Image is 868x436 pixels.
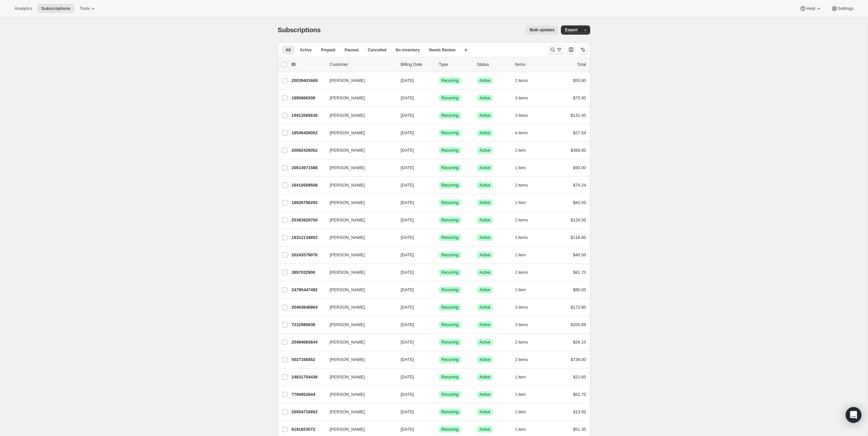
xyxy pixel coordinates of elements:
span: [PERSON_NAME] [330,321,365,328]
span: Paused [345,47,359,53]
div: 7790952644[PERSON_NAME][DATE]SuccessRecurringSuccessActive1 item$62.70 [292,390,586,399]
button: Subscriptions [37,4,74,13]
button: Create new view [461,45,471,55]
button: 1 item [515,146,533,155]
span: $26.10 [573,340,586,345]
div: Open Intercom Messenger [846,407,861,423]
div: 18546426052[PERSON_NAME][DATE]SuccessRecurringSuccessActive4 items$27.54 [292,128,586,138]
div: 24795447492[PERSON_NAME][DATE]SuccessRecurringSuccessActive1 item$90.00 [292,285,586,295]
button: 1 item [515,163,533,172]
button: Help [796,4,826,13]
span: $75.90 [573,95,586,100]
span: $13.50 [573,409,586,414]
span: Recurring [442,322,459,327]
button: [PERSON_NAME] [326,320,392,330]
button: [PERSON_NAME] [326,337,392,347]
span: $74.24 [573,183,586,188]
button: Settings [827,4,857,13]
p: 20463648964 [292,304,325,311]
span: Needs Review [429,47,456,53]
span: $21.60 [573,374,586,379]
span: 1 item [515,409,526,415]
button: [PERSON_NAME] [326,215,392,225]
button: [PERSON_NAME] [326,75,392,86]
div: 18312134852[PERSON_NAME][DATE]SuccessRecurringSuccessActive3 items$118.80 [292,233,586,242]
div: 18826756292[PERSON_NAME][DATE]SuccessRecurringSuccessActive1 item$40.50 [292,198,586,207]
button: 3 items [515,303,535,312]
span: $131.40 [571,113,586,118]
span: $90.00 [573,287,586,292]
button: 4 items [515,128,535,138]
span: [PERSON_NAME] [330,391,365,398]
span: Tools [80,6,90,11]
span: $126.00 [571,218,586,222]
span: 1 item [515,200,526,205]
span: Settings [838,6,854,11]
span: Active [480,200,491,205]
button: Bulk updates [526,25,558,35]
span: Recurring [442,252,459,258]
span: $55.80 [573,78,586,83]
span: 1 item [515,374,526,380]
span: Active [480,95,491,101]
div: 25494683844[PERSON_NAME][DATE]SuccessRecurringSuccessActive2 items$26.10 [292,338,586,347]
button: [PERSON_NAME] [326,285,392,295]
span: [DATE] [401,165,414,170]
span: Recurring [442,235,459,240]
span: Active [480,148,491,153]
span: [DATE] [401,130,414,135]
span: [PERSON_NAME] [330,287,365,293]
span: Recurring [442,113,459,118]
span: Recurring [442,305,459,310]
span: $200.88 [571,322,586,327]
span: Recurring [442,374,459,380]
span: [PERSON_NAME] [330,339,365,346]
span: 3 items [515,113,528,118]
button: [PERSON_NAME] [326,180,392,191]
span: Subscriptions [41,6,70,11]
p: ID [292,61,325,68]
span: $81.70 [573,270,586,275]
span: 2 items [515,183,528,188]
button: [PERSON_NAME] [326,232,392,243]
p: Status [477,61,510,68]
button: Search and filter results [548,45,564,54]
span: $51.30 [573,427,586,432]
button: Tools [76,4,100,13]
p: 25383829700 [292,217,325,223]
button: 1 item [515,285,533,295]
button: [PERSON_NAME] [326,110,392,121]
p: 25494683844 [292,339,325,346]
button: 3 items [515,111,535,120]
span: Active [480,409,491,415]
span: [PERSON_NAME] [330,374,365,380]
button: [PERSON_NAME] [326,267,392,278]
span: $118.80 [571,235,586,240]
span: Recurring [442,392,459,397]
span: [DATE] [401,113,414,118]
button: 3 items [515,233,535,242]
span: [PERSON_NAME] [330,147,365,154]
button: [PERSON_NAME] [326,372,392,382]
span: Recurring [442,340,459,345]
span: 3 items [515,95,528,101]
button: Analytics [11,4,36,13]
p: 20082426052 [292,147,325,154]
span: [DATE] [401,200,414,205]
div: 20039401668[PERSON_NAME][DATE]SuccessRecurringSuccessActive2 items$55.80 [292,76,586,85]
span: Active [480,218,491,223]
span: [DATE] [401,409,414,414]
span: Recurring [442,357,459,362]
span: [DATE] [401,427,414,432]
button: [PERSON_NAME] [326,145,392,156]
p: Billing Date [401,61,434,68]
button: 2 items [515,338,535,347]
span: [PERSON_NAME] [330,356,365,363]
span: 2 items [515,340,528,345]
div: 19413565636[PERSON_NAME][DATE]SuccessRecurringSuccessActive3 items$131.40 [292,111,586,120]
span: Active [480,130,491,136]
span: Active [300,47,312,53]
span: Active [480,183,491,188]
span: Active [480,113,491,118]
span: Active [480,322,491,327]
